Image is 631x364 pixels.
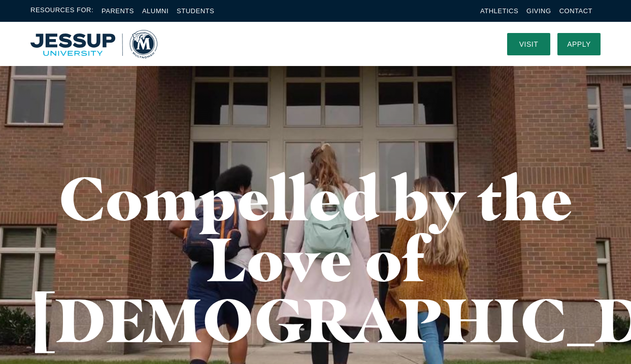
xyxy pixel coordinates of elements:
img: Multnomah University Logo [30,30,157,58]
a: Contact [559,7,592,15]
a: Students [177,7,214,15]
a: Visit [507,33,550,55]
h1: Compelled by the Love of [DEMOGRAPHIC_DATA] [30,168,601,350]
a: Alumni [142,7,169,15]
a: Giving [526,7,551,15]
span: Resources For: [30,5,93,17]
a: Apply [557,33,601,55]
a: Parents [102,7,134,15]
a: Athletics [480,7,518,15]
a: Home [30,30,157,58]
